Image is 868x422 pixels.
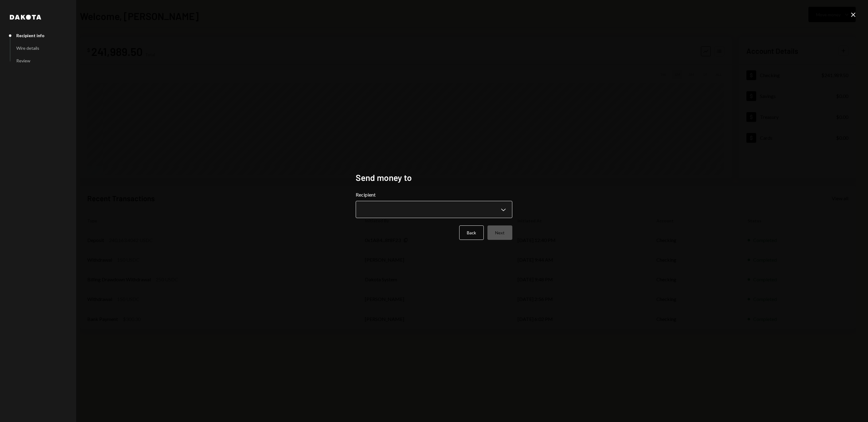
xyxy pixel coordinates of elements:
button: Recipient [356,201,512,218]
button: Back [459,225,484,240]
div: Recipient info [16,33,45,38]
div: Review [16,58,30,63]
h2: Send money to [356,172,512,184]
div: Wire details [16,45,39,51]
label: Recipient [356,191,512,198]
